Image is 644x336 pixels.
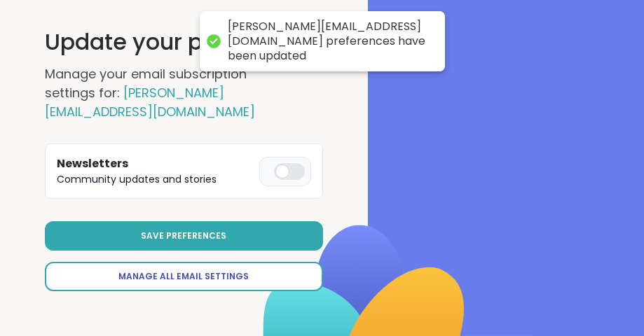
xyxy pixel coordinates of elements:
[45,64,297,121] h2: Manage your email subscription settings for:
[57,172,254,187] p: Community updates and stories
[228,20,431,63] div: [PERSON_NAME][EMAIL_ADDRESS][DOMAIN_NAME] preferences have been updated
[45,25,323,59] h1: Update your preferences
[57,155,254,172] h3: Newsletters
[45,84,255,120] span: [PERSON_NAME][EMAIL_ADDRESS][DOMAIN_NAME]
[45,262,323,291] a: Manage All Email Settings
[45,221,323,251] button: Save Preferences
[142,230,227,242] span: Save Preferences
[119,270,249,283] span: Manage All Email Settings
